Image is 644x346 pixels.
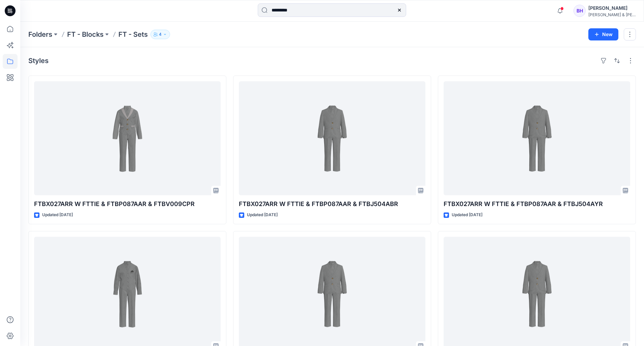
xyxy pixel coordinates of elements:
div: [PERSON_NAME] & [PERSON_NAME] [588,12,636,17]
p: FTBX027ARR W FTTIE & FTBP087AAR & FTBV009CPR [34,199,221,209]
p: Updated [DATE] [452,211,482,219]
h4: Styles [28,57,49,65]
button: 4 [150,30,170,39]
div: BH [573,5,586,17]
a: FTBX027ARR W FTTIE & FTBP087AAR & FTBJ504ABR [239,81,425,195]
p: Updated [DATE] [247,211,278,219]
p: FTBX027ARR W FTTIE & FTBP087AAR & FTBJ504ABR [239,199,425,209]
a: Folders [28,30,52,39]
a: FTBX027ARR W FTTIE & FTBP087AAR & FTBV009CPR [34,81,221,195]
p: FT - Sets [118,30,148,39]
button: New [588,28,618,40]
a: FT - Blocks [67,30,104,39]
p: 4 [159,31,162,38]
div: [PERSON_NAME] [588,4,636,12]
p: Updated [DATE] [42,211,73,219]
a: FTBX027ARR W FTTIE & FTBP087AAR & FTBJ504AYR [444,81,630,195]
p: FTBX027ARR W FTTIE & FTBP087AAR & FTBJ504AYR [444,199,630,209]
